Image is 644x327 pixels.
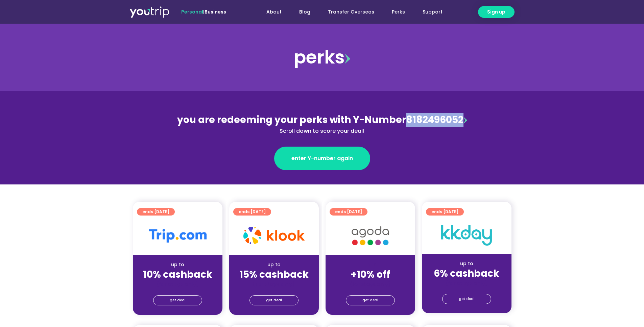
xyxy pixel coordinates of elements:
a: Transfer Overseas [319,6,383,18]
nav: Menu [244,6,451,18]
span: | [181,8,226,15]
span: ends [DATE] [239,208,266,216]
div: 8182496052 [175,113,469,135]
a: ends [DATE] [233,208,271,216]
span: Sign up [487,8,505,16]
div: up to [138,261,217,268]
a: enter Y-number again [274,147,370,170]
div: (for stays only) [427,280,506,287]
a: get deal [249,295,299,305]
a: get deal [153,295,202,305]
span: Personal [181,8,203,15]
span: enter Y-number again [291,154,353,162]
div: Scroll down to score your deal! [175,127,469,135]
a: get deal [442,294,491,304]
a: Perks [383,6,414,18]
div: (for stays only) [235,281,313,288]
span: ends [DATE] [335,208,362,216]
strong: 15% cashback [239,268,309,281]
span: ends [DATE] [142,208,169,216]
a: Business [205,8,226,15]
span: get deal [362,296,378,305]
div: (for stays only) [331,281,410,288]
a: get deal [346,295,395,305]
span: get deal [459,294,475,304]
a: Sign up [478,6,515,18]
a: About [258,6,290,18]
div: (for stays only) [138,281,217,288]
div: up to [235,261,313,268]
span: up to [364,261,377,268]
span: get deal [266,296,282,305]
strong: 10% cashback [143,268,212,281]
a: Support [414,6,451,18]
a: ends [DATE] [137,208,175,216]
strong: +10% off [351,268,390,281]
span: you are redeeming your perks with Y-Number [177,113,406,126]
strong: 6% cashback [434,267,499,280]
span: get deal [170,296,186,305]
a: Blog [290,6,319,18]
span: ends [DATE] [431,208,458,216]
a: ends [DATE] [426,208,464,216]
a: ends [DATE] [330,208,367,216]
div: up to [427,260,506,267]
